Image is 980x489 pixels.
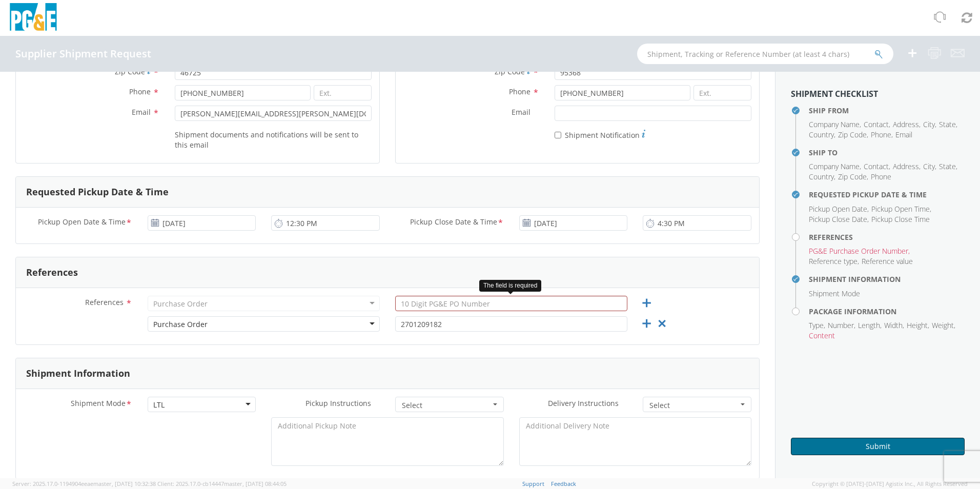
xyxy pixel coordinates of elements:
[871,172,891,181] span: Phone
[548,398,619,408] span: Delivery Instructions
[809,289,860,298] span: Shipment Mode
[132,107,151,117] span: Email
[907,320,928,330] span: Height
[38,217,126,229] span: Pickup Open Date & Time
[939,119,957,130] li: ,
[512,107,530,117] span: Email
[828,320,854,330] span: Number
[871,204,931,214] li: ,
[555,132,561,138] input: Shipment Notification
[864,119,889,129] span: Contact
[858,320,882,331] li: ,
[555,128,645,140] label: Shipment Notification
[871,130,891,139] span: Phone
[893,161,919,171] span: Address
[884,320,903,330] span: Width
[509,87,530,96] span: Phone
[26,369,130,379] h3: Shipment Information
[809,161,860,171] span: Company Name
[410,217,497,229] span: Pickup Close Date & Time
[838,130,867,139] span: Zip Code
[809,331,835,340] span: Content
[809,149,965,156] h4: Ship To
[26,268,78,278] h3: References
[649,400,738,411] span: Select
[809,204,867,214] span: Pickup Open Date
[314,85,372,100] input: Ext.
[809,246,908,256] span: PG&E Purchase Order Number
[395,397,504,412] button: Select
[791,88,878,99] strong: Shipment Checklist
[809,320,825,331] li: ,
[858,320,880,330] span: Length
[305,398,371,408] span: Pickup Instructions
[809,256,857,266] span: Reference type
[809,191,965,198] h4: Requested Pickup Date & Time
[884,320,904,331] li: ,
[939,161,956,171] span: State
[907,320,929,331] li: ,
[809,275,965,283] h4: Shipment Information
[402,400,491,411] span: Select
[809,308,965,315] h4: Package Information
[93,480,156,487] span: master, [DATE] 10:32:38
[809,107,965,114] h4: Ship From
[71,398,126,410] span: Shipment Mode
[809,172,834,181] span: Country
[871,130,893,140] li: ,
[923,161,936,172] li: ,
[864,161,889,171] span: Contact
[893,161,921,172] li: ,
[838,172,868,182] li: ,
[26,187,169,197] h3: Requested Pickup Date & Time
[923,119,935,129] span: City
[893,119,919,129] span: Address
[893,119,921,130] li: ,
[939,161,957,172] li: ,
[932,320,954,330] span: Weight
[864,161,890,172] li: ,
[895,130,912,139] span: Email
[809,204,869,214] li: ,
[809,130,834,139] span: Country
[8,3,59,33] img: pge-logo-06675f144f4cfa6a6814.png
[85,297,124,307] span: References
[809,246,910,256] li: ,
[809,119,861,130] li: ,
[809,130,835,140] li: ,
[479,280,541,292] div: The field is required
[809,256,859,267] li: ,
[809,172,835,182] li: ,
[809,214,867,224] span: Pickup Close Date
[791,438,965,455] button: Submit
[224,480,287,487] span: master, [DATE] 08:44:05
[129,87,151,96] span: Phone
[809,320,824,330] span: Type
[812,480,968,488] span: Copyright © [DATE]-[DATE] Agistix Inc., All Rights Reserved
[175,128,372,150] label: Shipment documents and notifications will be sent to this email
[551,480,576,487] a: Feedback
[923,161,935,171] span: City
[643,397,751,412] button: Select
[838,130,868,140] li: ,
[923,119,936,130] li: ,
[15,48,151,59] h4: Supplier Shipment Request
[809,214,869,225] li: ,
[939,119,956,129] span: State
[864,119,890,130] li: ,
[809,119,860,129] span: Company Name
[12,480,156,487] span: Server: 2025.17.0-1194904eeae
[153,319,208,330] div: Purchase Order
[157,480,287,487] span: Client: 2025.17.0-cb14447
[809,233,965,241] h4: References
[871,214,930,224] span: Pickup Close Time
[693,85,751,100] input: Ext.
[522,480,544,487] a: Support
[153,299,208,309] div: Purchase Order
[153,400,165,410] div: LTL
[862,256,913,266] span: Reference value
[637,44,893,64] input: Shipment, Tracking or Reference Number (at least 4 chars)
[828,320,855,331] li: ,
[809,161,861,172] li: ,
[871,204,930,214] span: Pickup Open Time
